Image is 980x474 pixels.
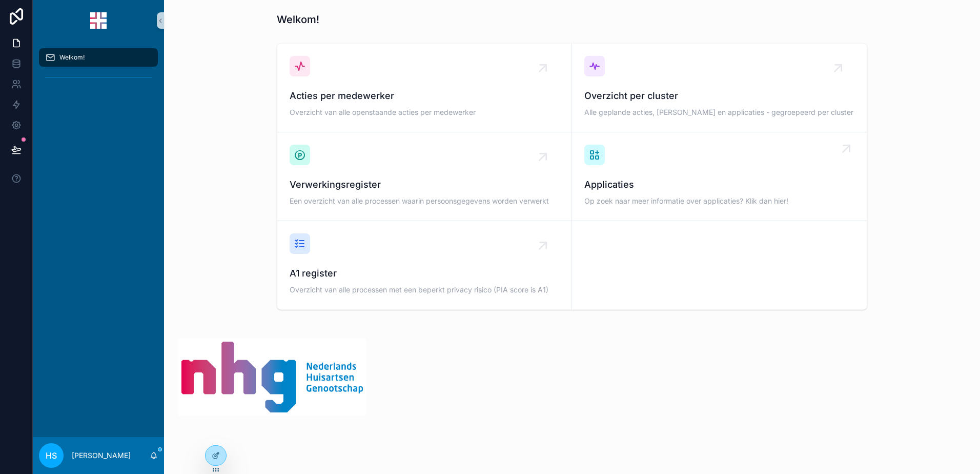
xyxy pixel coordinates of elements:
[277,132,572,221] a: VerwerkingsregisterEen overzicht van alle processen waarin persoonsgegevens worden verwerkt
[33,41,164,98] div: scrollable content
[290,107,559,117] span: Overzicht van alle openstaande acties per medewerker
[290,266,559,281] span: A1 register
[39,48,158,67] a: Welkom!
[46,449,57,462] span: HS
[572,132,867,221] a: ApplicatiesOp zoek naar meer informatie over applicaties? Klik dan hier!
[277,12,319,27] h1: Welkom!
[178,339,366,416] img: 19452-15475-NHG-logo_volvlak-nieuw.jpg
[290,177,559,192] span: Verwerkingsregister
[277,44,572,132] a: Acties per medewerkerOverzicht van alle openstaande acties per medewerker
[72,450,131,461] p: [PERSON_NAME]
[584,177,854,192] span: Applicaties
[584,89,854,103] span: Overzicht per cluster
[277,221,572,309] a: A1 registerOverzicht van alle processen met een beperkt privacy risico (PIA score is A1)
[584,107,854,117] span: Alle geplande acties, [PERSON_NAME] en applicaties - gegroepeerd per cluster
[572,44,867,132] a: Overzicht per clusterAlle geplande acties, [PERSON_NAME] en applicaties - gegroepeerd per cluster
[290,196,559,206] span: Een overzicht van alle processen waarin persoonsgegevens worden verwerkt
[59,53,85,62] span: Welkom!
[290,285,559,295] span: Overzicht van alle processen met een beperkt privacy risico (PIA score is A1)
[90,12,107,29] img: App logo
[290,89,559,103] span: Acties per medewerker
[584,196,854,206] span: Op zoek naar meer informatie over applicaties? Klik dan hier!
